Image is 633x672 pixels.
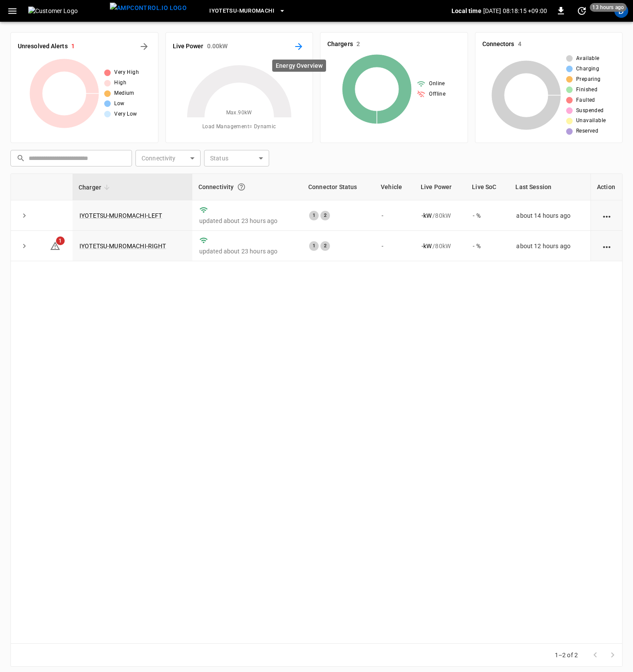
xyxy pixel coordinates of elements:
[509,200,590,231] td: about 14 hours ago
[509,231,590,261] td: about 12 hours ago
[320,241,330,251] div: 2
[422,211,432,220] p: - kW
[327,40,353,49] h6: Chargers
[466,231,509,261] td: - %
[576,106,604,115] span: Suspended
[415,174,466,200] th: Live Power
[110,3,187,13] img: ampcontrol.io logo
[429,80,445,88] span: Online
[292,40,306,53] button: Energy Overview
[71,42,75,51] h6: 1
[79,182,112,193] span: Charger
[114,79,126,87] span: High
[555,651,578,659] p: 1–2 of 2
[309,241,319,251] div: 1
[356,40,360,49] h6: 2
[18,240,31,253] button: expand row
[466,174,509,200] th: Live SoC
[601,211,612,220] div: action cell options
[18,42,68,51] h6: Unresolved Alerts
[422,242,459,250] div: / 80 kW
[198,179,296,195] div: Connectivity
[114,110,137,119] span: Very Low
[375,231,415,261] td: -
[375,200,415,231] td: -
[518,40,521,49] h6: 4
[429,90,445,99] span: Offline
[576,54,600,63] span: Available
[56,236,65,245] span: 1
[375,174,415,200] th: Vehicle
[226,109,252,117] span: Max. 90 kW
[576,127,598,136] span: Reserved
[575,4,589,18] button: set refresh interval
[173,42,204,51] h6: Live Power
[483,7,547,15] p: [DATE] 08:18:15 +09:00
[576,86,597,94] span: Finished
[576,116,606,125] span: Unavailable
[199,216,295,225] p: updated about 23 hours ago
[28,7,106,15] img: Customer Logo
[202,123,276,131] span: Load Management = Dynamic
[452,7,481,15] p: Local time
[309,211,319,220] div: 1
[18,209,31,222] button: expand row
[576,75,601,84] span: Preparing
[199,247,295,256] p: updated about 23 hours ago
[234,179,249,195] button: Connection between the charger and our software.
[482,40,514,49] h6: Connectors
[114,68,139,77] span: Very High
[509,174,590,200] th: Last Session
[320,211,330,220] div: 2
[272,60,326,72] div: Energy Overview
[79,212,162,219] a: IYOTETSU-MUROMACHI-LEFT
[576,65,599,73] span: Charging
[209,6,274,16] span: Iyotetsu-Muromachi
[422,211,459,220] div: / 80 kW
[422,242,432,250] p: - kW
[137,40,151,53] button: All Alerts
[601,242,612,250] div: action cell options
[114,89,134,98] span: Medium
[207,42,228,51] h6: 0.00 kW
[576,96,595,105] span: Faulted
[50,242,60,249] a: 1
[79,243,166,250] a: IYOTETSU-MUROMACHI-RIGHT
[114,100,124,108] span: Low
[590,174,622,200] th: Action
[302,174,375,200] th: Connector Status
[590,3,626,12] span: 13 hours ago
[206,3,289,20] button: Iyotetsu-Muromachi
[466,200,509,231] td: - %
